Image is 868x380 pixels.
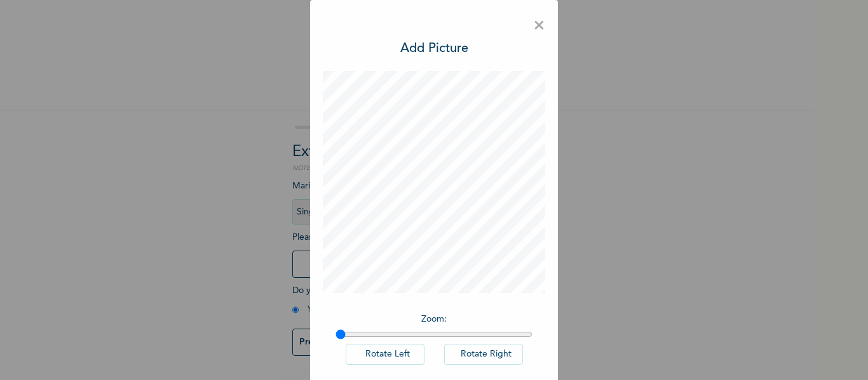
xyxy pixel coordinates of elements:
[346,344,424,365] button: Rotate Left
[336,313,532,326] p: Zoom :
[533,13,545,39] span: ×
[400,39,468,58] h3: Add Picture
[292,233,521,284] span: Please add a recent Passport Photograph
[444,344,523,365] button: Rotate Right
